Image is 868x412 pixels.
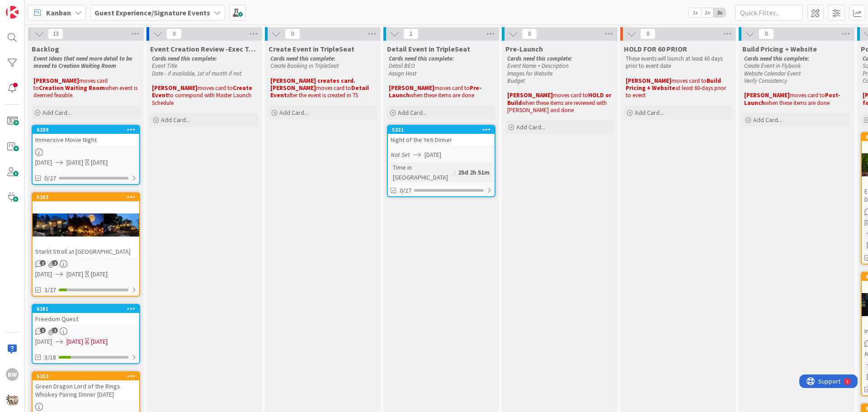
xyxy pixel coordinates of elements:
span: when these items are done [410,91,474,99]
div: 5252 [33,372,139,380]
em: Assign Host [389,70,416,77]
span: moves card to [434,84,470,92]
em: Verify Consistency [744,77,787,85]
span: moves card to [198,84,233,92]
span: when these items are reviewed with [PERSON_NAME] and done [507,99,608,114]
em: Cards need this complete: [389,55,454,62]
span: moves card to [33,77,109,92]
span: moves card to [671,77,707,85]
strong: [PERSON_NAME] [389,84,434,92]
input: Quick Filter... [735,5,803,21]
div: 5321 [388,126,495,134]
span: to correspond with Master Launch Schedule [152,91,253,106]
span: 0 [759,28,774,39]
div: 6299 [37,127,139,133]
strong: [PERSON_NAME] creates card. [PERSON_NAME] [270,77,357,92]
img: avatar [6,393,19,406]
div: [DATE] [91,337,108,346]
span: Add Card... [753,116,782,124]
em: Create Booking in TripleSeat [270,62,339,70]
span: Add Card... [279,109,308,117]
div: 6299Immersive Movie Night [33,126,139,146]
div: 5252Green Dragon Lord of the Rings Whiskey Pairing Dinner [DATE] [33,372,139,400]
div: 5283Starlit Stroll at [GEOGRAPHIC_DATA] [33,193,139,257]
span: Add Card... [161,116,190,124]
div: 6299 [33,126,139,134]
strong: HOLD or Build [507,91,613,106]
span: moves card to [553,91,588,99]
div: 5321 [392,127,495,133]
div: 6281 [33,305,139,313]
span: 0 [166,28,182,39]
div: 6281 [37,306,139,312]
strong: [PERSON_NAME] [626,77,671,85]
div: Time in [GEOGRAPHIC_DATA] [391,162,454,182]
span: when these items are done [765,99,830,107]
span: Add Card... [42,109,71,117]
span: 2 [52,260,58,266]
div: 6281Freedom Quest [33,305,139,325]
strong: Build Pricing + Website [626,77,722,92]
div: [DATE] [91,270,108,279]
span: Support [19,1,41,12]
div: Immersive Movie Night [33,134,139,146]
div: Freedom Quest [33,313,139,325]
div: 5283 [33,193,139,201]
span: 0/27 [44,174,56,183]
span: 13 [48,28,63,39]
div: Starlit Stroll at [GEOGRAPHIC_DATA] [33,246,139,257]
span: [DATE] [35,337,52,346]
span: [DATE] [35,158,52,167]
em: Website Calendar Event [744,70,801,77]
em: Cards need this complete: [152,55,217,62]
span: when event is deemed feasible. [33,84,139,99]
span: at least 60-days prior to event [626,84,727,99]
strong: Detail Event [270,84,370,99]
span: Pre-Launch [505,44,543,53]
span: : [454,167,456,177]
em: Images for Website [507,70,552,77]
span: 0/27 [400,186,411,195]
span: [DATE] [66,158,83,167]
p: These events will launch at least 60 days prior to event date [626,55,731,70]
strong: [PERSON_NAME] [33,77,79,85]
span: 0 [640,28,656,39]
em: Event Name + Description [507,62,569,70]
b: Guest Experience/Signature Events [94,8,210,17]
span: Kanban [46,7,71,18]
div: 5283 [37,194,139,200]
span: Create Event in TripleSeat [269,44,354,53]
strong: [PERSON_NAME] [507,91,553,99]
div: [DATE] [91,158,108,167]
i: Not Set [391,151,410,159]
span: 0 [522,28,537,39]
span: 1 [403,28,419,39]
em: Event Ideas that need more detail to be moved to Creation Waiting Room [33,55,133,70]
strong: [PERSON_NAME] [152,84,198,92]
span: 2x [701,8,713,17]
em: Detail BEO [389,62,415,70]
strong: [PERSON_NAME] [744,91,790,99]
span: 2 [40,260,46,266]
em: Date - if available, 1st of month if not [152,70,241,77]
em: Cards need this complete: [507,55,572,62]
div: 2 [47,4,49,11]
span: 3/18 [44,353,56,362]
span: HOLD FOR 60 PRIOR [624,44,687,53]
div: 25d 2h 51m [456,167,492,177]
span: moves card to [790,91,825,99]
div: 5252 [37,373,139,379]
strong: Pre-Launch [389,84,481,99]
em: Create Event in Flybook [744,62,801,70]
span: Backlog [32,44,59,53]
em: Event Title [152,62,177,70]
span: 1 [52,327,58,333]
span: [DATE] [66,337,83,346]
span: Add Card... [516,123,545,131]
img: Visit kanbanzone.com [6,6,19,19]
span: [DATE] [425,150,441,160]
span: Build Pricing + Website [742,44,817,53]
span: Event Creation Review -Exec Team [150,44,259,53]
span: 3x [713,8,726,17]
span: [DATE] [35,270,52,279]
